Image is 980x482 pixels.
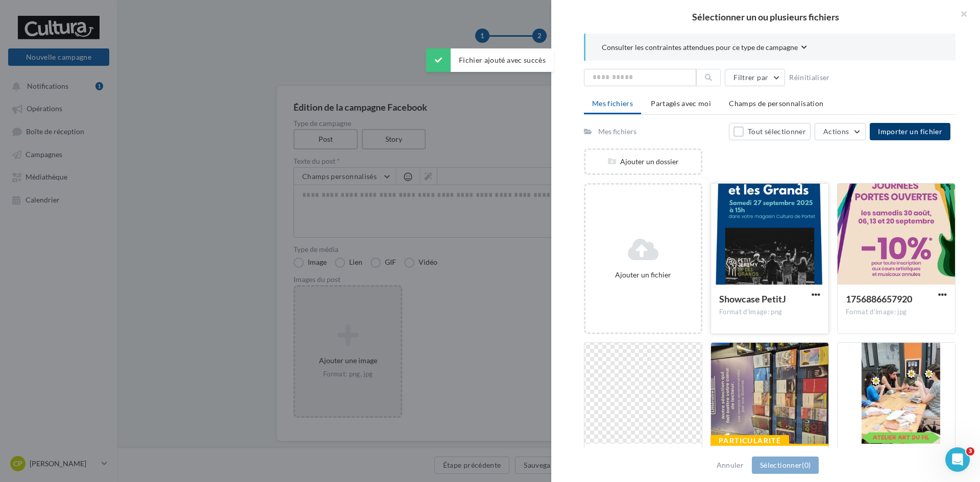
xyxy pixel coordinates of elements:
[585,157,701,167] div: Ajouter un dossier
[725,69,785,86] button: Filtrer par
[729,123,811,140] button: Tout sélectionner
[592,99,633,108] span: Mes fichiers
[568,12,964,21] h2: Sélectionner un ou plusieurs fichiers
[719,293,786,305] span: Showcase PetitJ
[729,99,823,108] span: Champs de personnalisation
[719,308,820,317] div: Format d'image: png
[590,270,697,280] div: Ajouter un fichier
[846,308,947,317] div: Format d'image: jpg
[878,127,942,136] span: Importer un fichier
[752,456,819,474] button: Sélectionner(0)
[651,99,711,108] span: Partagés avec moi
[602,42,807,55] button: Consulter les contraintes attendues pour ce type de campagne
[823,127,849,136] span: Actions
[846,293,912,305] span: 1756886657920
[426,48,554,72] div: Fichier ajouté avec succès
[602,42,798,53] span: Consulter les contraintes attendues pour ce type de campagne
[966,447,974,455] span: 3
[945,447,970,472] iframe: Intercom live chat
[598,126,636,137] div: Mes fichiers
[815,123,866,140] button: Actions
[802,461,811,469] span: (0)
[785,71,834,84] button: Réinitialiser
[870,123,950,140] button: Importer un fichier
[710,435,789,446] div: Particularité
[713,459,748,471] button: Annuler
